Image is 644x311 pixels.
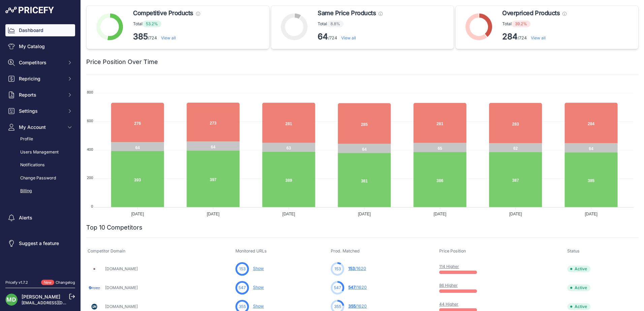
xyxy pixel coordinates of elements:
nav: Sidebar [5,24,75,272]
a: Alerts [5,212,75,224]
tspan: [DATE] [585,212,598,216]
span: 547 [334,285,341,291]
span: Same Price Products [318,8,376,18]
a: [PERSON_NAME] [22,294,60,300]
a: 153/1620 [348,266,366,271]
a: View all [161,35,176,40]
p: Total [318,21,383,27]
tspan: [DATE] [509,212,522,216]
span: Active [567,266,590,272]
a: 114 Higher [439,264,459,269]
button: My Account [5,121,75,133]
h2: Price Position Over Time [86,57,158,67]
a: Users Management [5,146,75,158]
span: 355 [239,304,246,310]
a: [EMAIL_ADDRESS][DOMAIN_NAME] [22,300,92,305]
a: Show [253,285,264,290]
span: Competitors [19,59,63,66]
a: Notifications [5,159,75,171]
span: Active [567,284,590,291]
button: Competitors [5,57,75,69]
span: Prod. Matched [331,248,360,253]
a: View all [341,35,356,40]
tspan: 800 [87,90,93,94]
span: 8.8% [327,21,344,27]
a: Profile [5,133,75,145]
a: [DOMAIN_NAME] [105,304,138,309]
strong: 284 [502,32,518,41]
a: [DOMAIN_NAME] [105,266,138,271]
button: Settings [5,105,75,117]
a: Change Password [5,172,75,184]
span: Status [567,248,580,253]
span: Competitive Products [133,8,193,18]
span: 355 [334,304,341,310]
span: 355 [348,304,356,309]
p: /724 [133,31,200,42]
a: View all [531,35,546,40]
span: 547 [238,285,246,291]
span: 153 [239,266,246,272]
p: /724 [318,31,383,42]
span: Price Position [439,248,466,253]
a: Billing [5,185,75,197]
a: 547/1620 [348,285,367,290]
tspan: [DATE] [358,212,371,216]
tspan: 200 [87,176,93,180]
span: 53.2% [142,21,161,27]
tspan: [DATE] [433,212,446,216]
strong: 64 [318,32,328,41]
a: Changelog [56,280,75,285]
a: Suggest a feature [5,237,75,249]
tspan: [DATE] [282,212,295,216]
tspan: [DATE] [131,212,144,216]
span: 153 [348,266,355,271]
div: Pricefy v1.7.2 [5,280,28,285]
span: 547 [348,285,356,290]
span: My Account [19,124,63,131]
span: Reports [19,92,63,98]
p: /724 [502,31,567,42]
span: New [41,280,54,285]
a: Dashboard [5,24,75,36]
tspan: [DATE] [207,212,220,216]
img: Pricefy Logo [5,7,54,13]
a: 86 Higher [439,283,458,288]
tspan: 0 [91,204,93,208]
p: Total [502,21,567,27]
span: Settings [19,108,63,114]
button: Reports [5,89,75,101]
button: Repricing [5,73,75,85]
strong: 385 [133,32,148,41]
a: [DOMAIN_NAME] [105,285,138,290]
span: Competitor Domain [88,248,125,253]
a: Show [253,304,264,309]
p: Total [133,21,200,27]
span: Active [567,303,590,310]
a: 355/1620 [348,304,367,309]
span: Overpriced Products [502,8,560,18]
span: Repricing [19,75,63,82]
a: Show [253,266,264,271]
span: Monitored URLs [235,248,267,253]
tspan: 600 [87,119,93,123]
span: 153 [334,266,341,272]
h2: Top 10 Competitors [86,223,142,232]
span: 39.2% [512,21,530,27]
a: My Catalog [5,40,75,53]
tspan: 400 [87,147,93,151]
a: 44 Higher [439,302,458,307]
